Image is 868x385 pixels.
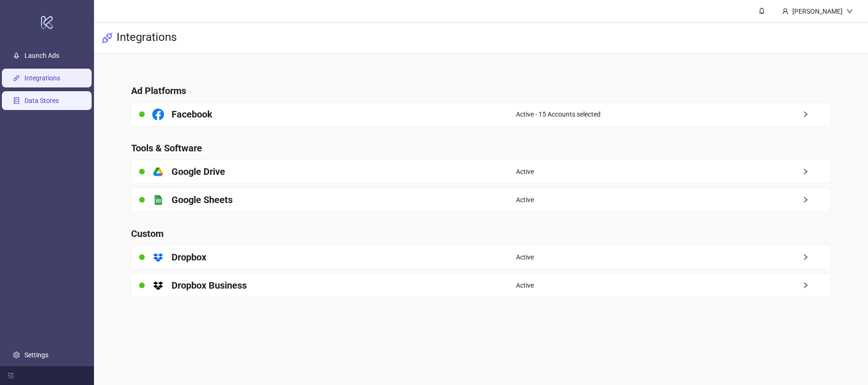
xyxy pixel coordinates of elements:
span: menu-fold [8,372,14,379]
a: Integrations [24,74,60,82]
h4: Dropbox [172,251,206,264]
span: bell [759,8,765,14]
h4: Custom [131,227,830,240]
h4: Dropbox Business [172,279,247,292]
span: right [802,168,830,175]
h4: Google Sheets [172,193,233,206]
span: down [846,8,853,15]
a: Google DriveActiveright [131,159,830,184]
a: Launch Ads [24,52,59,59]
a: DropboxActiveright [131,245,830,269]
span: Active [516,195,534,205]
h4: Facebook [172,108,212,121]
span: api [102,32,113,44]
a: Dropbox BusinessActiveright [131,273,830,298]
span: Active [516,166,534,177]
h4: Tools & Software [131,141,830,155]
span: right [802,254,830,260]
span: Active - 15 Accounts selected [516,109,601,119]
div: [PERSON_NAME] [789,6,846,16]
span: user [782,8,789,15]
h4: Google Drive [172,165,225,178]
span: Active [516,280,534,291]
a: Google SheetsActiveright [131,188,830,212]
h3: Integrations [117,30,177,46]
span: right [802,196,830,203]
span: right [802,282,830,289]
a: Data Stores [24,97,59,104]
a: FacebookActive - 15 Accounts selectedright [131,102,830,126]
span: right [802,111,830,118]
a: Settings [24,351,48,359]
h4: Ad Platforms [131,84,830,97]
span: Active [516,252,534,262]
